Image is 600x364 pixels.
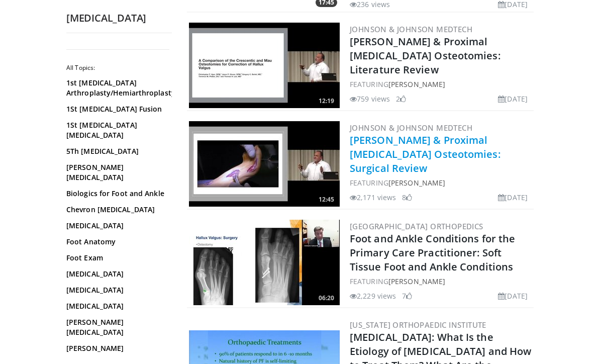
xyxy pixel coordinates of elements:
[388,178,445,188] a: [PERSON_NAME]
[316,97,337,106] span: 12:19
[66,253,167,263] a: Foot Exam
[66,317,167,337] a: [PERSON_NAME][MEDICAL_DATA]
[66,205,167,215] a: Chevron [MEDICAL_DATA]
[498,192,528,203] li: [DATE]
[66,104,167,114] a: 1St [MEDICAL_DATA] Fusion
[350,320,486,330] a: [US_STATE] Orthopaedic Institute
[350,94,390,104] li: 759 views
[350,291,396,301] li: 2,229 views
[189,23,340,108] a: 12:19
[66,120,167,140] a: 1St [MEDICAL_DATA] [MEDICAL_DATA]
[316,294,337,303] span: 06:20
[350,192,396,203] li: 2,171 views
[66,12,172,25] h2: [MEDICAL_DATA]
[498,291,528,301] li: [DATE]
[396,94,406,104] li: 2
[189,121,340,207] img: 25bc7737-21b0-4658-bbb6-0ac9520600cc.300x170_q85_crop-smart_upscale.jpg
[402,192,412,203] li: 8
[350,232,515,274] a: Foot and Ankle Conditions for the Primary Care Practitioner: Soft Tissue Foot and Ankle Conditions
[189,23,340,108] img: 6732310f-9ec0-4901-9ef5-f3fbf5761d4a.300x170_q85_crop-smart_upscale.jpg
[66,343,167,353] a: [PERSON_NAME]
[189,220,340,305] a: 06:20
[350,276,532,287] div: FEATURING
[66,64,169,72] h2: All Topics:
[189,220,340,305] img: 41722aff-e780-440d-842e-bf809c9f391f.300x170_q85_crop-smart_upscale.jpg
[66,146,167,156] a: 5Th [MEDICAL_DATA]
[189,121,340,207] a: 12:45
[388,277,445,286] a: [PERSON_NAME]
[316,195,337,204] span: 12:45
[350,221,483,231] a: [GEOGRAPHIC_DATA] Orthopedics
[350,123,472,133] a: Johnson & Johnson MedTech
[66,237,167,247] a: Foot Anatomy
[498,94,528,104] li: [DATE]
[388,79,445,89] a: [PERSON_NAME]
[350,79,532,89] div: FEATURING
[66,285,167,295] a: [MEDICAL_DATA]
[66,301,167,311] a: [MEDICAL_DATA]
[66,269,167,279] a: [MEDICAL_DATA]
[66,162,167,183] a: [PERSON_NAME][MEDICAL_DATA]
[66,189,167,199] a: Biologics for Foot and Ankle
[350,24,472,34] a: Johnson & Johnson MedTech
[402,291,412,301] li: 7
[66,221,167,231] a: [MEDICAL_DATA]
[350,133,501,175] a: [PERSON_NAME] & Proximal [MEDICAL_DATA] Osteotomies: Surgical Review
[350,177,532,188] div: FEATURING
[350,35,501,76] a: [PERSON_NAME] & Proximal [MEDICAL_DATA] Osteotomies: Literature Review
[66,78,167,98] a: 1st [MEDICAL_DATA] Arthroplasty/Hemiarthroplasty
